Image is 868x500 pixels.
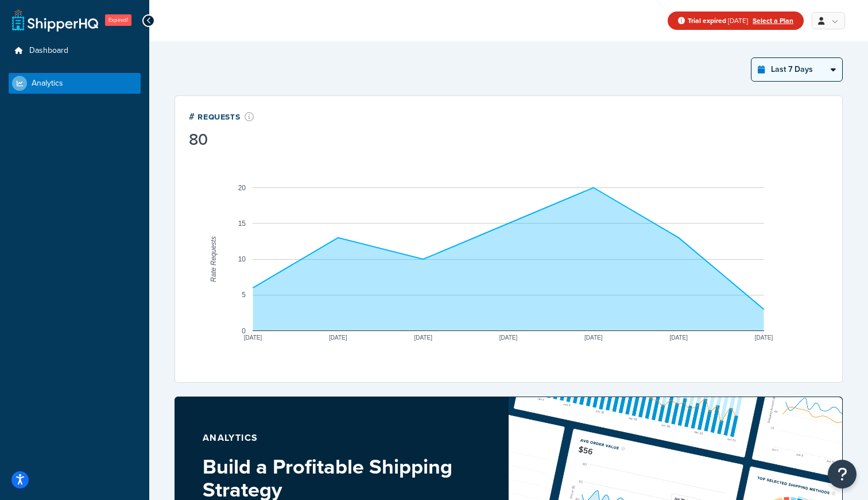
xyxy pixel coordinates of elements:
text: 20 [238,184,246,192]
div: # Requests [189,110,254,123]
text: 0 [242,327,246,335]
text: [DATE] [584,334,603,341]
a: Analytics [9,73,141,94]
button: Open Resource Center [828,460,857,489]
a: Dashboard [9,40,141,61]
div: 80 [189,132,254,148]
text: [DATE] [499,334,518,341]
text: [DATE] [414,334,432,341]
span: [DATE] [688,16,748,26]
text: [DATE] [669,334,688,341]
a: Select a Plan [753,16,793,26]
span: Analytics [32,79,63,89]
text: 5 [242,291,246,299]
span: Dashboard [29,46,68,56]
span: Expired! [105,14,131,26]
text: 15 [238,220,246,228]
p: Analytics [203,430,481,446]
strong: Trial expired [688,16,726,26]
text: [DATE] [329,334,347,341]
svg: A chart. [189,150,828,368]
text: [DATE] [755,334,773,341]
text: [DATE] [244,334,262,341]
text: 10 [238,255,246,263]
text: Rate Requests [210,236,218,282]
